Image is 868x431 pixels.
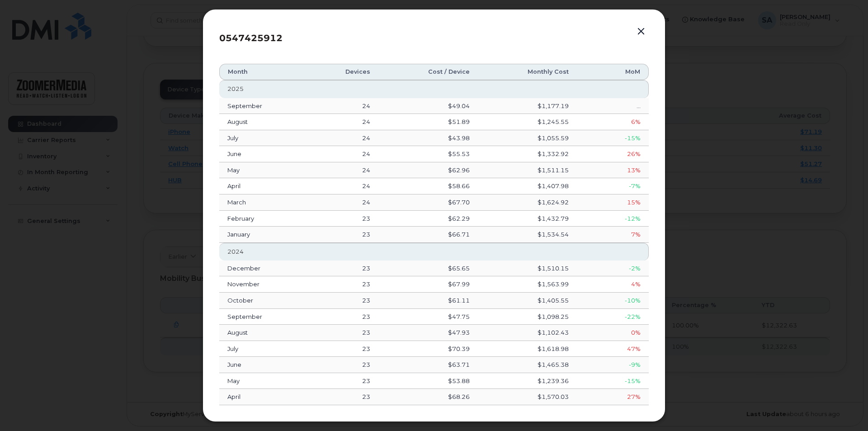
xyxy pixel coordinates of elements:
[378,325,478,341] td: $47.93
[478,341,577,357] td: $1,618.98
[219,309,307,325] td: September
[307,325,378,341] td: 23
[585,313,641,321] div: -22%
[585,328,641,337] div: 0%
[478,293,577,309] td: $1,405.55
[307,293,378,309] td: 23
[219,293,307,309] td: October
[585,345,641,353] div: 47%
[219,325,307,341] td: August
[478,325,577,341] td: $1,102.43
[307,341,378,357] td: 23
[219,341,307,357] td: July
[378,309,478,325] td: $47.75
[378,293,478,309] td: $61.11
[585,296,641,305] div: -10%
[478,309,577,325] td: $1,098.25
[378,341,478,357] td: $70.39
[307,309,378,325] td: 23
